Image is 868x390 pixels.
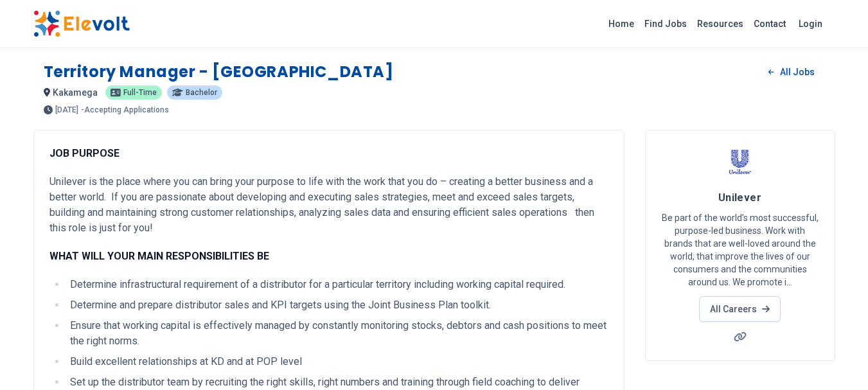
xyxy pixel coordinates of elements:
[748,13,791,34] a: Contact
[699,296,781,322] a: All Careers
[81,106,169,114] p: - Accepting Applications
[66,277,608,292] li: Determine infrastructural requirement of a distributor for a particular territory including worki...
[186,89,217,96] span: Bachelor
[758,62,824,82] a: All Jobs
[603,13,639,34] a: Home
[123,89,157,96] span: Full-time
[49,174,608,236] p: Unilever is the place where you can bring your purpose to life with the work that you do – creati...
[791,11,830,37] a: Login
[692,13,748,34] a: Resources
[639,13,692,34] a: Find Jobs
[718,191,762,204] span: Unilever
[44,62,394,82] h1: Territory Manager - [GEOGRAPHIC_DATA]
[49,250,269,262] strong: WHAT WILL YOUR MAIN RESPONSIBILITIES BE
[49,147,120,159] strong: JOB PURPOSE
[53,87,98,98] span: kakamega
[66,354,608,369] li: Build excellent relationships at KD and at POP level
[724,146,756,178] img: Unilever
[55,106,78,114] span: [DATE]
[661,211,819,288] p: Be part of the world’s most successful, purpose-led business. Work with brands that are well-love...
[33,10,130,37] img: Elevolt
[66,297,608,313] li: Determine and prepare distributor sales and KPI targets using the Joint Business Plan toolkit.
[66,318,608,349] li: Ensure that working capital is effectively managed by constantly monitoring stocks, debtors and c...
